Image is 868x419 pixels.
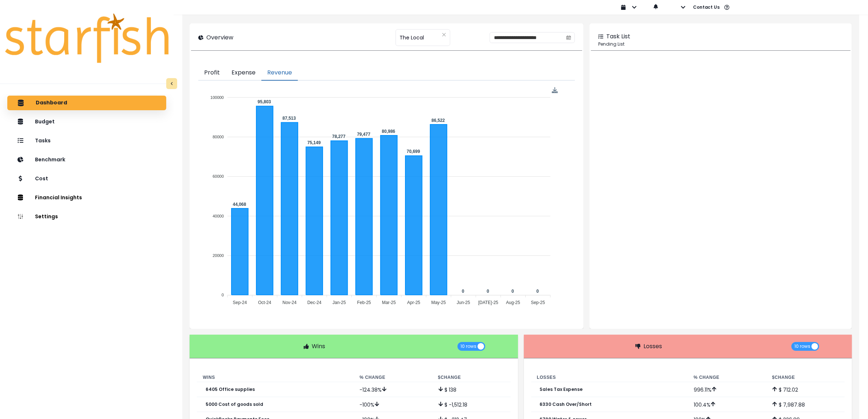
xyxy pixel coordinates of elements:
button: Dashboard [7,96,166,110]
tspan: Sep-24 [233,300,247,305]
tspan: May-25 [432,300,446,305]
img: Download Revenue [552,87,558,93]
p: 6405 Office supplies [206,387,255,392]
button: Financial Insights [7,191,166,205]
p: Cost [35,176,48,182]
p: 5000 Cost of goods sold [206,402,263,407]
th: Losses [531,373,688,382]
tspan: Feb-25 [357,300,371,305]
td: $ 7,987.88 [766,397,845,412]
p: Sales Tax Expense [540,387,583,392]
td: -124.38 % [354,382,432,397]
p: Losses [643,342,662,351]
tspan: Oct-24 [258,300,271,305]
tspan: 60000 [213,174,224,178]
span: The Local [400,30,424,45]
tspan: Nov-24 [283,300,297,305]
p: Pending List [598,41,843,47]
button: Settings [7,209,166,224]
tspan: Sep-25 [531,300,545,305]
tspan: Aug-25 [506,300,521,305]
p: Overview [206,33,233,42]
p: Budget [35,119,55,125]
button: Expense [226,65,261,81]
td: -100 % [354,397,432,412]
button: Budget [7,115,166,129]
span: 10 rows [460,342,476,351]
p: Task List [606,32,630,41]
button: Clear [442,31,446,38]
svg: close [442,32,446,37]
tspan: Jan-25 [333,300,346,305]
td: $ -1,512.18 [432,397,511,412]
tspan: Jun-25 [457,300,470,305]
p: Dashboard [36,100,67,106]
button: Profit [198,65,226,81]
td: $ 712.02 [766,382,845,397]
tspan: 80000 [213,135,224,139]
td: 996.11 % [688,382,766,397]
span: 10 rows [794,342,810,351]
tspan: Apr-25 [407,300,420,305]
tspan: 0 [222,293,224,297]
svg: calendar [566,35,571,40]
button: Benchmark [7,153,166,167]
th: $ Change [432,373,511,382]
p: Tasks [35,138,51,144]
th: $ Change [766,373,845,382]
th: % Change [354,373,432,382]
td: 100.4 % [688,397,766,412]
div: Menu [552,87,558,93]
tspan: 20000 [213,253,224,258]
p: Benchmark [35,157,65,163]
tspan: Dec-24 [307,300,322,305]
button: Cost [7,172,166,186]
tspan: 100000 [210,95,224,100]
button: Revenue [261,65,298,81]
tspan: 40000 [213,214,224,218]
p: 6330 Cash Over/Short [540,402,592,407]
p: Wins [312,342,325,351]
tspan: Mar-25 [382,300,396,305]
th: % Change [688,373,766,382]
th: Wins [197,373,354,382]
td: $ 138 [432,382,511,397]
button: Tasks [7,134,166,148]
tspan: [DATE]-25 [478,300,498,305]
